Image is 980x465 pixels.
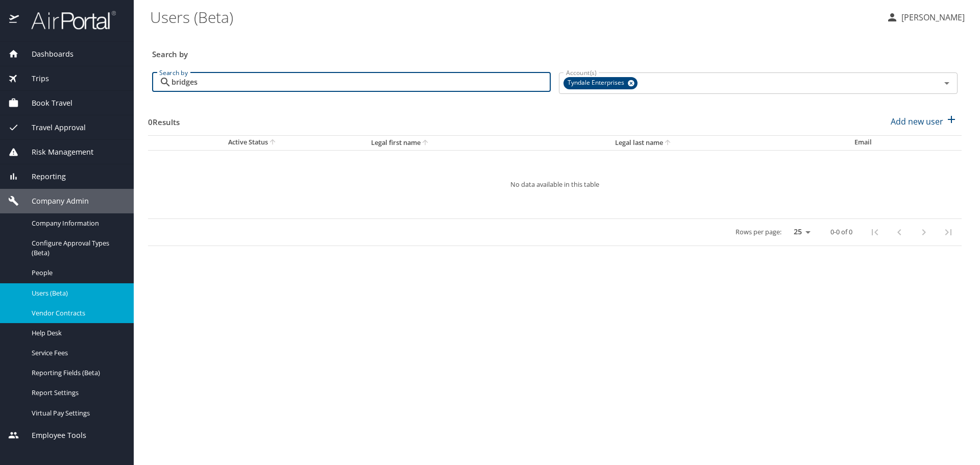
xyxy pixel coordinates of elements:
[32,238,121,258] span: Configure Approval Types (Beta)
[898,11,965,23] p: [PERSON_NAME]
[19,171,66,182] span: Reporting
[179,181,931,188] p: No data available in this table
[20,10,116,30] img: airportal-logo.png
[32,328,121,338] span: Help Desk
[32,388,121,398] span: Report Settings
[32,288,121,298] span: Users (Beta)
[148,135,363,150] th: Active Status
[150,1,878,33] h1: Users (Beta)
[736,229,781,235] p: Rows per page:
[32,348,121,358] span: Service Fees
[19,430,86,441] span: Employee Tools
[19,97,72,109] span: Book Travel
[171,72,551,92] input: Search by name or email
[148,135,962,246] table: User Search Table
[19,48,73,60] span: Dashboards
[152,42,958,60] h3: Search by
[563,78,630,88] span: Tyndale Enterprises
[32,408,121,418] span: Virtual Pay Settings
[32,218,121,228] span: Company Information
[882,8,969,27] button: [PERSON_NAME]
[19,73,49,84] span: Trips
[940,76,954,90] button: Open
[786,225,814,240] select: rows per page
[846,135,962,150] th: Email
[607,135,846,150] th: Legal last name
[148,110,180,128] h3: 0 Results
[268,138,278,148] button: sort
[32,268,121,278] span: People
[9,10,20,30] img: icon-airportal.png
[830,229,852,235] p: 0-0 of 0
[19,122,86,133] span: Travel Approval
[663,138,673,148] button: sort
[32,308,121,318] span: Vendor Contracts
[421,138,431,148] button: sort
[563,77,638,89] div: Tyndale Enterprises
[363,135,607,150] th: Legal first name
[32,368,121,378] span: Reporting Fields (Beta)
[887,110,962,133] button: Add new user
[19,195,89,207] span: Company Admin
[891,115,943,128] p: Add new user
[19,146,93,158] span: Risk Management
